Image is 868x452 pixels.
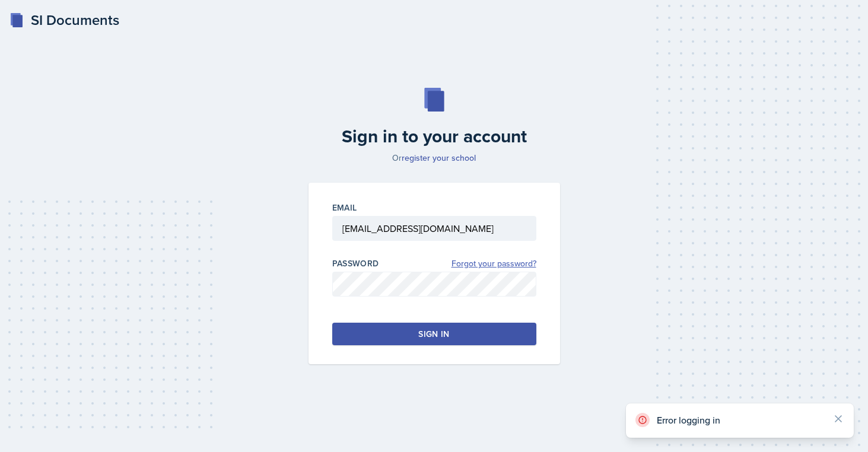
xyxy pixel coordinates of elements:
[418,328,449,340] div: Sign in
[332,257,379,269] label: Password
[301,126,567,147] h2: Sign in to your account
[402,152,476,164] a: register your school
[657,414,823,426] p: Error logging in
[332,202,357,214] label: Email
[9,9,119,31] a: SI Documents
[452,257,536,270] a: Forgot your password?
[301,152,567,164] p: Or
[332,216,536,241] input: Email
[332,323,536,345] button: Sign in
